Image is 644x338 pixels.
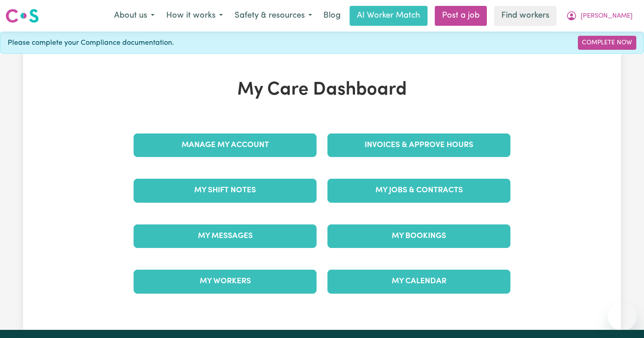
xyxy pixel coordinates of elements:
[318,6,346,26] a: Blog
[134,133,317,157] a: Manage My Account
[134,224,317,248] a: My Messages
[134,270,317,293] a: My Workers
[494,6,557,26] a: Find workers
[5,8,39,24] img: Careseekers logo
[128,79,516,101] h1: My Care Dashboard
[108,6,160,25] button: About us
[229,6,318,25] button: Safety & resources
[327,270,510,293] a: My Calendar
[327,224,510,248] a: My Bookings
[608,302,637,331] iframe: Button to launch messaging window
[327,133,510,157] a: Invoices & Approve Hours
[435,6,487,26] a: Post a job
[578,36,636,50] a: Complete Now
[8,38,174,48] span: Please complete your Compliance documentation.
[560,6,639,25] button: My Account
[5,5,39,26] a: Careseekers logo
[350,6,428,26] a: AI Worker Match
[581,11,633,21] span: [PERSON_NAME]
[134,179,317,202] a: My Shift Notes
[327,179,510,202] a: My Jobs & Contracts
[160,6,229,25] button: How it works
